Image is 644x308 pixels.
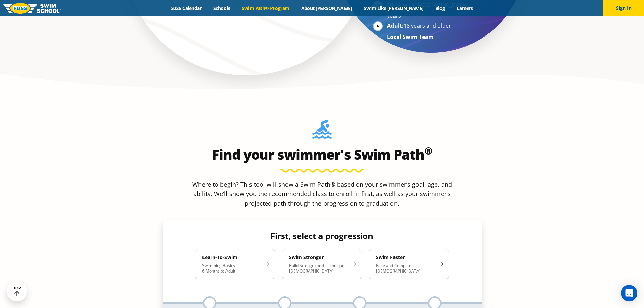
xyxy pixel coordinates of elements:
a: Schools [208,5,236,11]
div: Open Intercom Messenger [621,285,637,301]
p: Build Strength and Technique [DEMOGRAPHIC_DATA] [289,263,348,274]
h4: Swim Stronger [289,254,348,260]
a: Swim Like [PERSON_NAME] [358,5,430,11]
strong: Local Swim Team [387,33,434,41]
strong: Adult: [387,22,404,29]
p: Race and Compete [DEMOGRAPHIC_DATA] [376,263,435,274]
h4: Swim Faster [376,254,435,260]
a: Blog [429,5,451,11]
p: Swimming Basics 6 Months to Adult [202,263,261,274]
img: Foss-Location-Swimming-Pool-Person.svg [312,120,332,143]
img: FOSS Swim School Logo [3,3,61,14]
h4: Learn-To-Swim [202,254,261,260]
p: Where to begin? This tool will show a Swim Path® based on your swimmer’s goal, age, and ability. ... [190,180,455,208]
h2: Find your swimmer's Swim Path [163,146,482,163]
sup: ® [424,144,432,158]
a: Careers [451,5,479,11]
li: 18 years and older [387,21,470,31]
a: 2025 Calendar [165,5,208,11]
h4: First, select a progression [190,231,454,241]
a: Swim Path® Program [236,5,295,11]
a: About [PERSON_NAME] [295,5,358,11]
div: TOP [13,286,21,297]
